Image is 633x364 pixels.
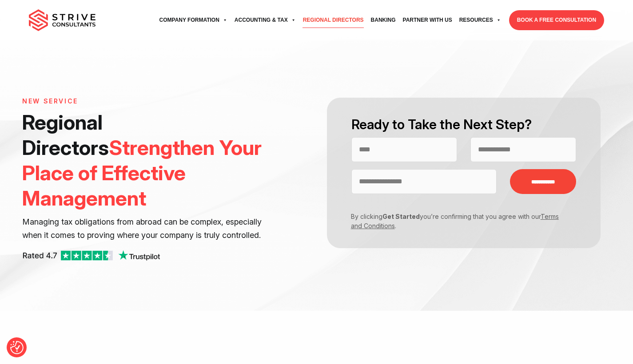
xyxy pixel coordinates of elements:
[10,341,24,354] img: Revisit consent button
[351,213,559,229] a: Terms and Conditions
[22,110,275,211] h1: Regional Directors
[231,8,299,32] a: Accounting & Tax
[10,341,24,354] button: Consent Preferences
[29,9,96,32] img: main-logo.svg
[367,8,399,32] a: Banking
[456,8,505,32] a: Resources
[22,215,275,242] p: Managing tax obligations from abroad can be complex, especially when it comes to proving where yo...
[22,135,262,210] span: Strengthen Your Place of Effective Management
[382,213,420,220] strong: Get Started
[299,8,367,32] a: Regional Directors
[399,8,456,32] a: Partner with Us
[345,212,569,230] p: By clicking you’re confirming that you agree with our .
[22,98,275,105] h6: NEW SERVICE
[156,8,231,32] a: Company Formation
[351,115,576,134] h2: Ready to Take the Next Step?
[317,98,611,248] form: Contact form
[509,10,604,30] a: BOOK A FREE CONSULTATION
